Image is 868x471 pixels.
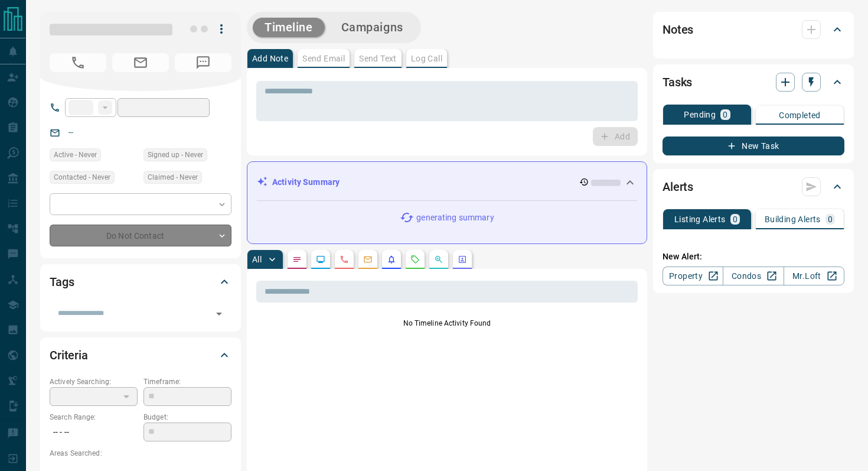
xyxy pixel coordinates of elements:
svg: Lead Browsing Activity [316,255,325,264]
h2: Alerts [663,177,693,196]
p: generating summary [416,212,494,224]
svg: Requests [410,255,420,264]
button: Timeline [253,18,325,37]
div: Activity Summary [257,171,637,193]
h2: Tasks [663,73,692,92]
svg: Agent Actions [458,255,467,264]
p: Add Note [252,54,288,63]
a: -- [68,128,73,137]
p: All [252,255,262,264]
p: Completed [779,111,821,119]
button: Open [211,306,227,322]
svg: Opportunities [434,255,443,264]
span: Active - Never [54,149,97,161]
p: Listing Alerts [674,215,726,223]
span: No Number [175,53,231,72]
svg: Listing Alerts [387,255,396,264]
p: Actively Searching: [50,376,138,387]
p: -- - -- [50,423,138,442]
p: Building Alerts [765,215,821,223]
div: Criteria [50,341,231,369]
svg: Notes [292,255,302,264]
p: Activity Summary [272,176,340,189]
svg: Emails [363,255,373,264]
p: Search Range: [50,412,138,423]
div: Do Not Contact [50,225,231,246]
p: Budget: [143,412,231,423]
h2: Notes [663,20,693,39]
p: No Timeline Activity Found [256,318,638,329]
svg: Calls [340,255,349,264]
p: 0 [723,111,727,119]
p: Areas Searched: [50,448,231,459]
p: New Alert: [663,251,844,263]
h2: Criteria [50,346,88,365]
div: Tags [50,268,231,296]
a: Mr.Loft [784,267,844,285]
p: 0 [733,215,738,223]
button: New Task [663,137,844,155]
div: Notes [663,15,844,44]
h2: Tags [50,272,74,291]
span: No Number [50,53,106,72]
p: 0 [828,215,833,223]
a: Condos [723,267,784,285]
div: Tasks [663,68,844,96]
a: Property [663,267,723,285]
button: Campaigns [329,18,415,37]
span: No Email [112,53,169,72]
span: Contacted - Never [54,171,110,183]
span: Claimed - Never [148,171,198,183]
p: Timeframe: [143,376,231,387]
p: Pending [684,111,716,119]
div: Alerts [663,173,844,201]
span: Signed up - Never [148,149,203,161]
